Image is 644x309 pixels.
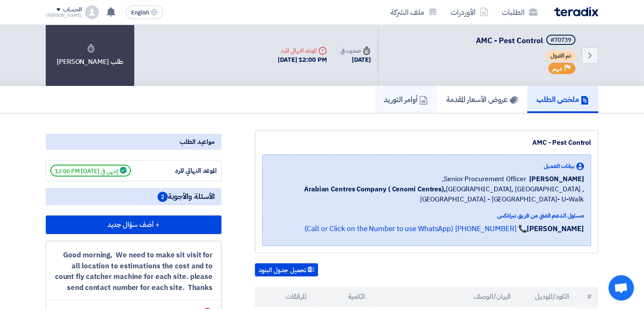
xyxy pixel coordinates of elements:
[576,287,598,307] th: #
[131,10,149,16] span: English
[255,287,313,307] th: المرفقات
[527,223,584,234] strong: [PERSON_NAME]
[340,46,371,55] div: صدرت في
[278,55,327,65] div: [DATE] 12:00 PM
[269,211,584,220] div: مسئول الدعم الفني من فريق تيرادكس
[476,35,543,46] span: AMC - Pest Control
[527,86,598,113] a: ملخص الطلب
[374,86,437,113] a: أوامر التوريد
[278,46,327,55] div: الموعد النهائي للرد
[46,25,134,86] div: طلب [PERSON_NAME]
[495,2,544,22] a: الطلبات
[255,263,318,277] button: تحميل جدول البنود
[384,2,444,22] a: ملف الشركة
[55,250,213,293] div: Good morning, We need to make sit visit for all location to estimations the cost and to count fly...
[544,162,575,171] span: بيانات العميل
[269,184,584,204] span: [GEOGRAPHIC_DATA], [GEOGRAPHIC_DATA] ,[GEOGRAPHIC_DATA] - [GEOGRAPHIC_DATA]- U-Walk
[553,65,562,73] span: مهم
[554,7,598,17] img: Teradix logo
[153,166,217,176] div: الموعد النهائي للرد
[529,174,584,184] span: [PERSON_NAME]
[313,287,372,307] th: الكمية
[46,13,82,18] div: [PERSON_NAME]
[46,134,221,150] div: مواعيد الطلب
[85,6,99,19] img: profile_test.png
[50,165,131,177] span: إنتهي في [DATE] 12:00 PM
[550,37,571,43] div: #70739
[517,287,576,307] th: الكود/الموديل
[158,192,168,202] span: 2
[536,94,589,104] h5: ملخص الطلب
[442,174,526,184] span: Senior Procurement Officer,
[372,287,518,307] th: البيان/الوصف
[63,6,81,14] div: الحساب
[158,191,215,202] span: الأسئلة والأجوبة
[304,223,527,234] a: 📞 [PHONE_NUMBER] (Call or Click on the Number to use WhatsApp)
[46,215,221,234] button: + أضف سؤال جديد
[304,184,446,194] b: Arabian Centres Company ( Cenomi Centres),
[437,86,527,113] a: عروض الأسعار المقدمة
[446,94,518,104] h5: عروض الأسعار المقدمة
[546,51,575,61] span: تم القبول
[262,138,591,148] div: AMC - Pest Control
[340,55,371,65] div: [DATE]
[476,35,577,47] h5: AMC - Pest Control
[126,6,163,19] button: English
[608,275,634,301] a: Open chat
[444,2,495,22] a: الأوردرات
[384,94,428,104] h5: أوامر التوريد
